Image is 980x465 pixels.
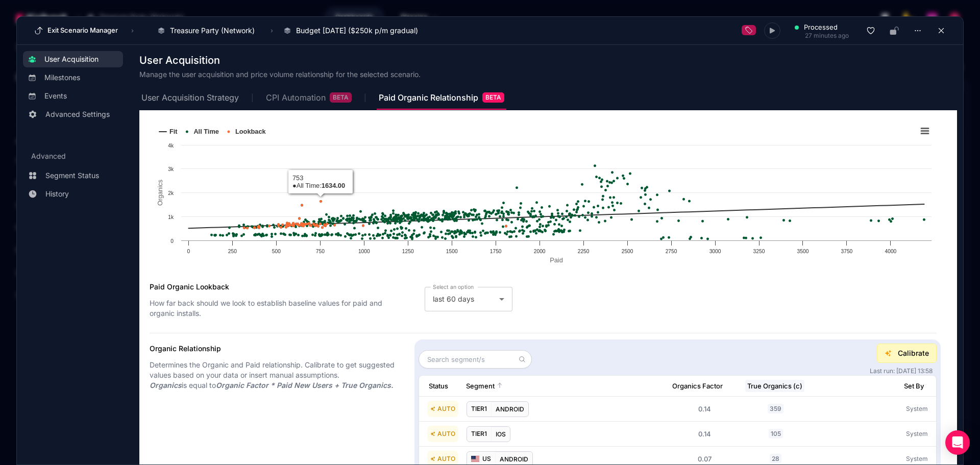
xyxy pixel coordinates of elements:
[768,404,783,413] span: 359
[906,405,928,413] span: System
[419,350,532,369] input: Search segment/s
[769,429,783,438] span: 105
[709,249,721,254] text: 3000
[330,92,352,103] span: BETA
[168,143,174,149] text: 4k
[170,26,255,36] span: Treasure Party (Network)
[482,92,504,103] span: BETA
[23,151,123,165] h3: Advanced
[156,180,164,206] text: Organics
[744,380,813,392] button: True Organics (c)
[471,430,487,438] span: TIER1
[870,367,937,375] span: Last run: [DATE] 13:58
[168,166,174,172] text: 3k
[296,26,418,36] span: Budget [DATE] ($250k p/m gradual)
[23,88,123,104] a: Events
[797,249,809,254] text: 3500
[316,249,325,254] text: 750
[150,282,229,292] h3: Paid Organic Lookback
[670,454,739,464] div: 0.07
[898,348,929,358] span: Calibrate
[228,249,237,254] text: 250
[216,381,393,389] em: Organic Factor * Paid New Users + True Organics.
[437,455,455,463] span: AUTO
[906,455,928,463] span: System
[491,427,510,442] div: IOS
[877,344,937,363] button: Calibrate
[129,27,136,35] span: ›
[446,249,458,254] text: 1500
[466,381,532,391] button: Segment
[753,249,765,254] text: 3250
[168,214,174,220] text: 1k
[904,381,928,391] span: Set By
[358,249,370,254] text: 1000
[170,238,174,244] text: 0
[841,249,853,254] text: 3750
[471,405,487,413] span: TIER1
[150,360,398,390] h3: Determines the Organic and Paid relationship. Calibrate to get suggested values based on your dat...
[622,249,633,254] text: 2500
[23,167,123,184] a: Segment Status
[906,430,928,438] span: System
[550,256,563,264] text: Paid
[433,295,474,303] span: last 60 days
[578,249,590,254] text: 2250
[23,106,123,123] a: Advanced Settings
[795,33,849,39] div: 27 minutes ago
[429,382,448,390] span: Status
[379,92,504,103] div: Paid Organic Relationship
[150,381,182,389] strong: Organics
[44,54,99,64] span: User Acquisition
[419,396,936,421] button: AUTOTIER1ANDROID0.14359System
[885,249,897,254] text: 4000
[770,454,781,463] span: 28
[491,402,528,417] div: ANDROID
[482,455,491,463] span: US
[272,249,281,254] text: 500
[466,382,495,390] span: Segment
[23,69,123,86] a: Milestones
[945,430,970,455] div: Open Intercom Messenger
[44,91,67,101] span: Events
[141,93,239,102] span: User Acquisition Strategy
[268,27,275,35] span: ›
[45,189,69,199] span: History
[437,405,455,413] span: AUTO
[187,249,190,254] text: 0
[402,249,414,254] text: 1250
[235,128,266,135] text: Lookback
[139,69,947,80] h3: Manage the user acquisition and price volume relationship for the selected scenario.
[44,72,80,83] span: Milestones
[437,430,455,438] span: AUTO
[266,92,352,103] div: CPI Automation
[31,22,121,39] button: Exit Scenario Manager
[667,381,736,391] button: Organics Factor
[804,22,838,33] span: processed
[23,51,123,67] a: User Acquisition
[278,22,429,39] button: Budget [DATE] ($250k p/m gradual)
[150,298,398,319] h3: How far back should we look to establish baseline values for paid and organic installs.
[168,190,174,196] text: 2k
[45,170,99,181] span: Segment Status
[427,381,458,391] button: Status
[670,404,739,414] div: 0.14
[666,249,677,254] text: 2750
[745,380,804,392] span: True Organics (c)
[45,109,110,119] span: Advanced Settings
[419,421,936,446] button: AUTOTIER1IOS0.14105System
[193,128,219,135] text: All Time
[150,344,221,354] h3: Organic Relationship
[139,55,220,65] span: User Acquisition
[534,249,546,254] text: 2000
[672,382,723,390] span: Organics Factor
[670,429,739,439] div: 0.14
[433,283,474,290] mat-label: Select an option
[23,186,123,202] a: History
[169,128,178,135] text: Fit
[490,249,502,254] text: 1750
[152,22,265,39] button: Treasure Party (Network)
